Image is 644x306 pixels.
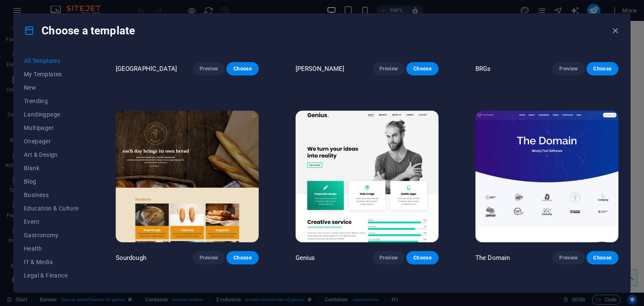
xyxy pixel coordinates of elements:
span: New [24,84,79,91]
button: Multipager [24,121,79,135]
p: BRGs [475,65,491,73]
button: New [24,81,79,94]
button: Education & Culture [24,202,79,215]
span: Choose [593,65,612,72]
span: Choose [413,65,431,72]
span: Landingpage [24,111,79,118]
span: Event [24,218,79,225]
span: Onepager [24,138,79,145]
button: Legal & Finance [24,269,79,282]
button: Art & Design [24,148,79,161]
span: Preview [379,254,398,261]
span: Choose [413,254,431,261]
button: Preview [553,62,584,75]
button: IT & Media [24,255,79,269]
button: Preview [373,251,405,265]
button: Preview [193,62,225,75]
img: The Domain [475,111,618,242]
span: Gastronomy [24,232,79,239]
span: Preview [200,254,218,261]
button: My Templates [24,67,79,81]
h4: Choose a template [24,24,135,37]
img: Genius [296,111,439,242]
span: Trending [24,98,79,104]
button: Preview [373,62,405,75]
span: Art & Design [24,151,79,158]
button: Choose [406,251,438,265]
span: All Templates [24,57,79,64]
span: Choose [593,254,612,261]
button: Choose [226,62,258,75]
span: IT & Media [24,259,79,265]
button: Health [24,242,79,255]
span: My Templates [24,71,79,78]
span: Health [24,245,79,252]
button: Landingpage [24,108,79,121]
button: Event [24,215,79,228]
button: Business [24,188,79,202]
span: Choose [233,65,252,72]
span: Education & Culture [24,205,79,212]
span: Preview [559,254,578,261]
button: Blog [24,175,79,188]
span: Preview [379,65,398,72]
button: Choose [587,251,618,265]
p: [GEOGRAPHIC_DATA] [116,65,177,73]
button: Choose [406,62,438,75]
button: All Templates [24,54,79,67]
p: The Domain [475,254,510,262]
span: Preview [559,65,578,72]
button: Onepager [24,135,79,148]
button: Preview [193,251,225,265]
button: Trending [24,94,79,108]
span: Business [24,192,79,198]
p: [PERSON_NAME] [296,65,345,73]
span: Legal & Finance [24,272,79,279]
button: Blank [24,161,79,175]
span: Choose [233,254,252,261]
span: Blank [24,165,79,171]
button: Choose [226,251,258,265]
span: Blog [24,178,79,185]
button: Gastronomy [24,228,79,242]
button: Choose [587,62,618,75]
img: Sourdough [116,111,259,242]
span: Preview [200,65,218,72]
span: Multipager [24,124,79,131]
p: Genius [296,254,315,262]
p: Sourdough [116,254,146,262]
button: Preview [553,251,584,265]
